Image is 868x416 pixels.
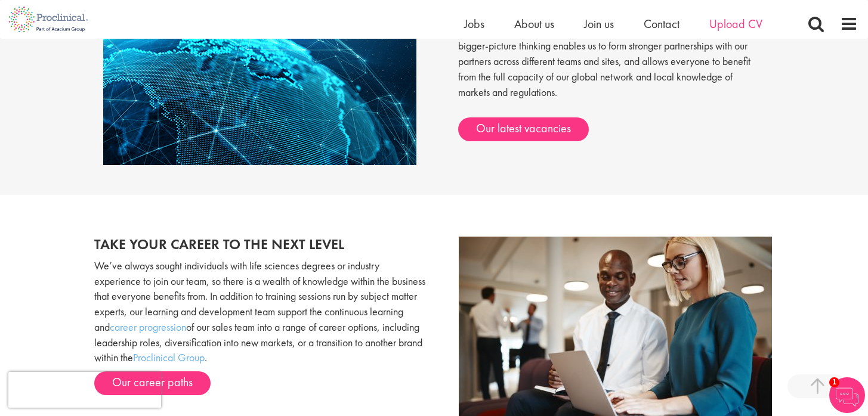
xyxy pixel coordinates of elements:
a: Contact [644,16,679,32]
a: Jobs [464,16,484,32]
h2: Take your career to the next level [94,237,425,252]
a: About us [514,16,554,32]
span: 1 [829,377,839,387]
iframe: reCAPTCHA [8,372,161,408]
a: Upload CV [709,16,762,32]
a: Join us [584,16,614,32]
a: Our career paths [94,371,211,395]
a: Our latest vacancies [458,117,589,141]
img: Chatbot [829,377,865,413]
a: career progression [110,320,186,334]
a: Proclinical Group [133,350,205,364]
p: We’ve always sought individuals with life sciences degrees or industry experience to join our tea... [94,258,425,365]
p: As partners, we actively relocate our staff abroad and encourage a culture of collaboration betwe... [458,8,765,111]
